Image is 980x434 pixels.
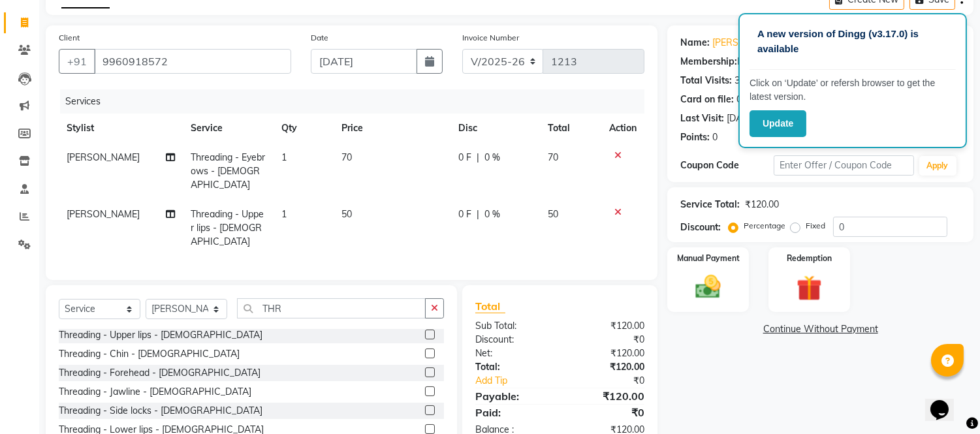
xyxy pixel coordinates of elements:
[560,405,655,420] div: ₹0
[548,208,559,220] span: 50
[787,253,832,264] label: Redemption
[183,114,274,143] th: Service
[750,110,806,137] button: Update
[67,208,140,220] span: [PERSON_NAME]
[450,114,540,143] th: Disc
[757,27,948,56] p: A new version of Dingg (v3.17.0) is available
[274,114,334,143] th: Qty
[484,151,500,164] span: 0 %
[59,366,261,380] div: Threading - Forehead - [DEMOGRAPHIC_DATA]
[475,300,505,313] span: Total
[67,151,140,163] span: [PERSON_NAME]
[59,404,262,418] div: Threading - Side locks - [DEMOGRAPHIC_DATA]
[560,360,655,374] div: ₹120.00
[458,208,471,221] span: 0 F
[750,76,956,104] p: Click on ‘Update’ or refersh browser to get the latest version.
[680,159,774,172] div: Coupon Code
[680,198,740,211] div: Service Total:
[237,298,426,318] input: Search or Scan
[789,272,830,304] img: _gift.svg
[311,32,328,44] label: Date
[680,131,710,144] div: Points:
[191,208,264,247] span: Threading - Upper lips - [DEMOGRAPHIC_DATA]
[466,333,560,347] div: Discount:
[680,112,724,125] div: Last Visit:
[60,89,654,114] div: Services
[59,347,240,361] div: Threading - Chin - [DEMOGRAPHIC_DATA]
[680,36,710,50] div: Name:
[680,221,721,234] div: Discount:
[601,114,644,143] th: Action
[677,253,740,264] label: Manual Payment
[560,388,655,404] div: ₹120.00
[712,36,785,50] a: [PERSON_NAME]
[94,49,291,74] input: Search by Name/Mobile/Email/Code
[458,151,471,164] span: 0 F
[59,385,251,399] div: Threading - Jawline - [DEMOGRAPHIC_DATA]
[59,114,183,143] th: Stylist
[680,74,732,87] div: Total Visits:
[548,151,559,163] span: 70
[560,319,655,333] div: ₹120.00
[281,151,287,163] span: 1
[334,114,450,143] th: Price
[466,360,560,374] div: Total:
[59,49,95,74] button: +91
[919,156,956,176] button: Apply
[745,198,779,211] div: ₹120.00
[576,374,655,388] div: ₹0
[727,112,755,125] div: [DATE]
[462,32,519,44] label: Invoice Number
[680,55,737,69] div: Membership:
[466,319,560,333] div: Sub Total:
[466,374,576,388] a: Add Tip
[341,151,352,163] span: 70
[281,208,287,220] span: 1
[560,347,655,360] div: ₹120.00
[560,333,655,347] div: ₹0
[774,155,913,176] input: Enter Offer / Coupon Code
[806,220,825,232] label: Fixed
[735,74,740,87] div: 3
[466,388,560,404] div: Payable:
[191,151,266,191] span: Threading - Eyebrows - [DEMOGRAPHIC_DATA]
[59,328,262,342] div: Threading - Upper lips - [DEMOGRAPHIC_DATA]
[688,272,729,302] img: _cash.svg
[341,208,352,220] span: 50
[541,114,602,143] th: Total
[477,208,479,221] span: |
[466,405,560,420] div: Paid:
[484,208,500,221] span: 0 %
[736,93,742,106] div: 0
[680,93,734,106] div: Card on file:
[680,55,960,69] div: No Active Membership
[925,382,967,421] iframe: chat widget
[744,220,785,232] label: Percentage
[466,347,560,360] div: Net:
[712,131,718,144] div: 0
[670,322,971,336] a: Continue Without Payment
[59,32,80,44] label: Client
[477,151,479,164] span: |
